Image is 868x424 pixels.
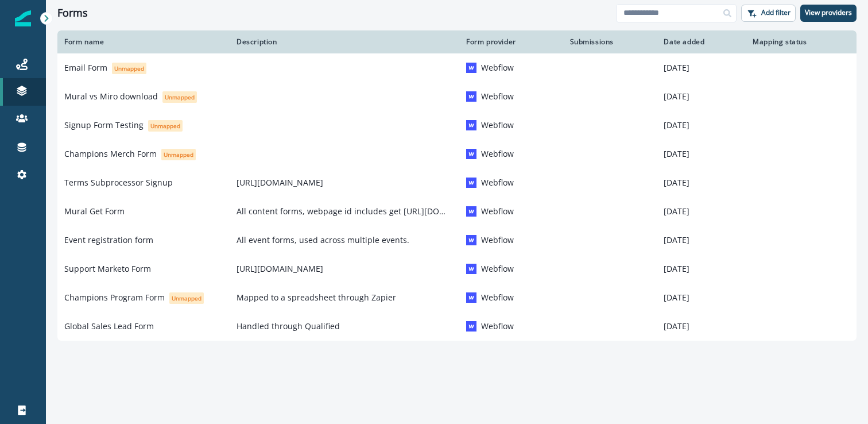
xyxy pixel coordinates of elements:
[664,206,739,217] p: [DATE]
[64,292,165,303] p: Champions Program Form
[664,148,739,160] p: [DATE]
[481,62,514,74] p: Webflow
[481,177,514,188] p: Webflow
[237,263,452,275] p: [URL][DOMAIN_NAME]
[64,206,125,217] p: Mural Get Form
[64,148,157,160] p: Champions Merch Form
[237,292,452,303] p: Mapped to a spreadsheet through Zapier
[664,234,739,246] p: [DATE]
[466,149,476,159] img: Webflow
[57,255,857,283] a: Support Marketo Form[URL][DOMAIN_NAME]WebflowWebflow[DATE]
[664,292,739,303] p: [DATE]
[64,321,154,332] p: Global Sales Lead Form
[57,312,857,341] a: Global Sales Lead FormHandled through QualifiedWebflowWebflow[DATE]
[481,234,514,246] p: Webflow
[57,226,857,255] a: Event registration formAll event forms, used across multiple events.WebflowWebflow[DATE]
[15,10,31,26] img: Inflection
[57,197,857,226] a: Mural Get FormAll content forms, webpage id includes get [URL][DOMAIN_NAME]WebflowWebflow[DATE]
[162,91,197,103] span: Unmapped
[57,140,857,168] a: Champions Merch FormUnmappedWebflowWebflow[DATE]
[237,177,452,188] p: [URL][DOMAIN_NAME]
[466,264,476,274] img: Webflow
[466,120,476,130] img: Webflow
[57,53,857,82] a: Email FormUnmappedWebflowWebflow[DATE]
[466,206,476,217] img: Webflow
[57,111,857,140] a: Signup Form TestingUnmappedWebflowWebflow[DATE]
[64,120,144,131] p: Signup Form Testing
[753,37,850,47] div: Mapping status
[237,206,452,217] p: All content forms, webpage id includes get [URL][DOMAIN_NAME]
[64,62,107,74] p: Email Form
[466,292,476,303] img: Webflow
[64,177,173,188] p: Terms Subprocessor Signup
[664,62,739,74] p: [DATE]
[466,91,476,102] img: Webflow
[112,63,146,74] span: Unmapped
[64,37,223,47] div: Form name
[481,292,514,303] p: Webflow
[481,120,514,131] p: Webflow
[64,234,153,246] p: Event registration form
[466,178,476,188] img: Webflow
[800,5,857,22] button: View providers
[741,5,796,22] button: Add filter
[664,91,739,102] p: [DATE]
[466,235,476,245] img: Webflow
[570,37,650,47] div: Submissions
[64,91,158,102] p: Mural vs Miro download
[805,9,852,17] p: View providers
[664,177,739,188] p: [DATE]
[481,148,514,160] p: Webflow
[237,321,452,332] p: Handled through Qualified
[664,37,739,47] div: Date added
[161,149,196,160] span: Unmapped
[664,321,739,332] p: [DATE]
[57,82,857,111] a: Mural vs Miro downloadUnmappedWebflowWebflow[DATE]
[57,168,857,197] a: Terms Subprocessor Signup[URL][DOMAIN_NAME]WebflowWebflow[DATE]
[664,263,739,275] p: [DATE]
[481,263,514,275] p: Webflow
[481,206,514,217] p: Webflow
[481,91,514,102] p: Webflow
[64,263,151,275] p: Support Marketo Form
[481,321,514,332] p: Webflow
[466,63,476,73] img: Webflow
[237,37,452,47] div: Description
[466,321,476,332] img: Webflow
[237,234,452,246] p: All event forms, used across multiple events.
[466,37,556,47] div: Form provider
[148,120,183,132] span: Unmapped
[761,9,790,17] p: Add filter
[57,7,88,20] h1: Forms
[57,283,857,312] a: Champions Program FormUnmappedMapped to a spreadsheet through ZapierWebflowWebflow[DATE]
[169,292,204,304] span: Unmapped
[664,120,739,131] p: [DATE]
